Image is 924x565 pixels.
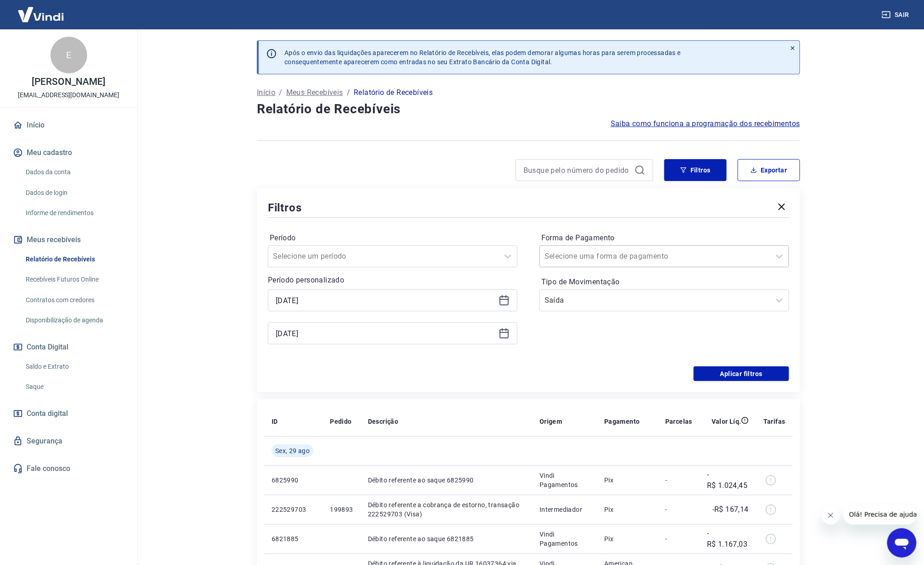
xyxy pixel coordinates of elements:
a: Saldo e Extrato [22,357,126,376]
p: Pagamento [604,417,640,426]
a: Recebíveis Futuros Online [22,270,126,289]
iframe: Mensagem da empresa [844,504,917,525]
img: website_grey.svg [15,24,22,31]
p: Intermediador [540,505,590,514]
p: 199893 [330,505,353,514]
div: Palavras-chave [107,54,147,60]
a: Saque [22,377,126,396]
a: Meus Recebíveis [286,87,343,98]
span: Conta digital [27,407,68,420]
a: Disponibilização de agenda [22,311,126,330]
p: - [665,505,692,514]
a: Informe de rendimentos [22,204,126,222]
iframe: Botão para abrir a janela de mensagens [887,528,917,558]
a: Segurança [11,431,126,451]
p: Após o envio das liquidações aparecerem no Relatório de Recebíveis, elas podem demorar algumas ho... [284,48,681,66]
p: [EMAIL_ADDRESS][DOMAIN_NAME] [18,90,119,100]
div: v 4.0.25 [26,15,45,22]
label: Forma de Pagamento [541,233,787,244]
p: Débito referente a cobrança de estorno, transação 222529703 (Visa) [368,500,525,519]
button: Sair [880,6,913,23]
p: / [347,87,350,98]
p: Relatório de Recebíveis [354,87,433,98]
input: Data final [276,327,495,340]
p: Pix [604,476,651,485]
span: Sex, 29 ago [275,446,310,455]
a: Dados de login [22,183,126,202]
a: Fale conosco [11,459,126,479]
a: Dados da conta [22,163,126,182]
p: Origem [540,417,562,426]
a: Início [11,115,126,135]
a: Relatório de Recebíveis [22,250,126,269]
p: / [279,87,282,98]
button: Meu cadastro [11,143,126,163]
p: Valor Líq. [712,417,741,426]
input: Data inicial [276,294,495,307]
iframe: Fechar mensagem [822,506,840,525]
p: - [665,534,692,543]
p: Tarifas [763,417,785,426]
div: [PERSON_NAME]: [DOMAIN_NAME] [24,24,131,31]
h4: Relatório de Recebíveis [257,100,800,118]
p: Vindi Pagamentos [540,471,590,489]
p: Vindi Pagamentos [540,530,590,548]
button: Meus recebíveis [11,230,126,250]
p: Pedido [330,417,351,426]
label: Tipo de Movimentação [541,277,787,288]
img: Vindi [11,0,71,28]
input: Busque pelo número do pedido [523,163,631,177]
p: [PERSON_NAME] [32,77,105,87]
p: Débito referente ao saque 6821885 [368,534,525,543]
span: Olá! Precisa de ajuda? [6,6,77,14]
p: Débito referente ao saque 6825990 [368,476,525,485]
button: Conta Digital [11,337,126,357]
a: Saiba como funciona a programação dos recebimentos [611,118,800,129]
a: Início [257,87,275,98]
p: Pix [604,534,651,543]
h5: Filtros [268,200,302,215]
div: Domínio [48,54,70,60]
a: Contratos com credores [22,291,126,310]
p: -R$ 167,14 [712,504,749,515]
a: Conta digital [11,404,126,424]
label: Período [270,233,516,244]
p: -R$ 1.024,45 [707,469,749,491]
p: ID [272,417,278,426]
p: -R$ 1.167,03 [707,528,749,550]
p: 6825990 [272,476,315,485]
p: 222529703 [272,505,315,514]
p: Descrição [368,417,399,426]
img: tab_domain_overview_orange.svg [38,53,45,61]
button: Exportar [738,159,800,181]
p: Período personalizado [268,275,518,286]
img: tab_keywords_by_traffic_grey.svg [97,53,104,61]
button: Filtros [664,159,727,181]
p: 6821885 [272,534,315,543]
div: E [50,37,87,73]
p: Pix [604,505,651,514]
button: Aplicar filtros [694,366,789,381]
p: - [665,476,692,485]
img: logo_orange.svg [15,15,22,22]
p: Parcelas [665,417,692,426]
